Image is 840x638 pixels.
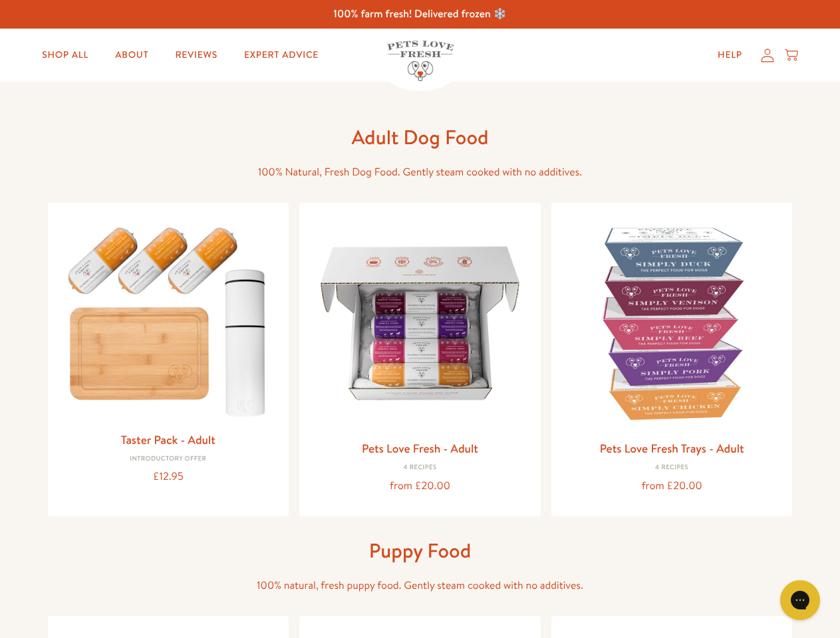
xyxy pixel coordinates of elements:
[59,468,279,486] div: £12.95
[31,42,99,68] a: Shop All
[257,578,583,593] span: 100% natural, fresh puppy food. Gently steam cooked with no additives.
[773,576,827,625] iframe: Gorgias live chat messenger
[208,124,633,150] h1: Adult Dog Food
[164,42,227,68] a: Reviews
[310,464,530,472] div: 4 Recipes
[121,431,215,448] a: Taster Pack - Adult
[562,213,782,433] img: Pets Love Fresh Trays - Adult
[387,41,454,81] img: Pets Love Fresh
[562,477,782,495] div: from £20.00
[59,213,279,424] img: Taster Pack - Adult
[362,440,478,457] a: Pets Love Fresh - Adult
[59,455,279,463] div: Introductory Offer
[310,477,530,495] div: from £20.00
[104,42,159,68] a: About
[208,538,633,564] h1: Puppy Food
[562,464,782,472] div: 4 Recipes
[707,42,753,68] a: Help
[233,42,329,68] a: Expert Advice
[258,165,582,179] span: 100% Natural, Fresh Dog Food. Gently steam cooked with no additives.
[600,440,744,457] a: Pets Love Fresh Trays - Adult
[310,213,530,433] img: Pets Love Fresh - Adult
